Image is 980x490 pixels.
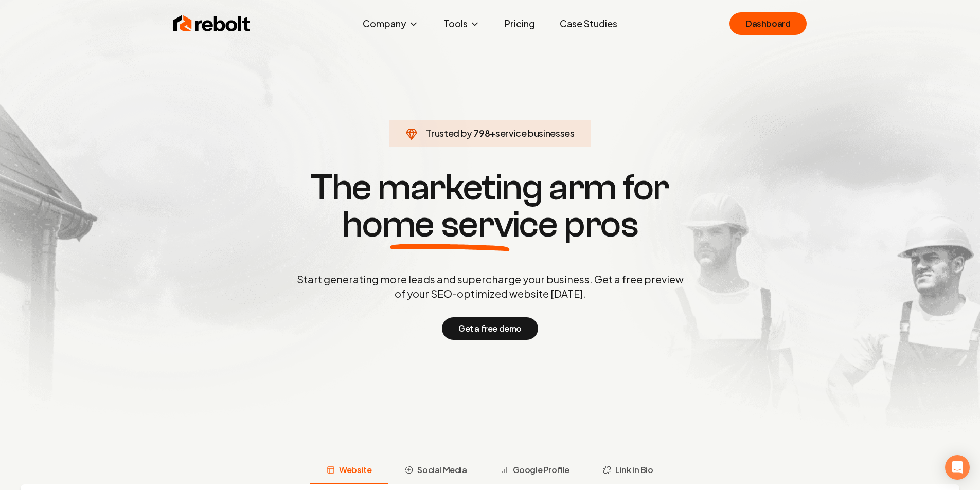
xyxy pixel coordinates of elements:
[388,458,483,484] button: Social Media
[586,458,670,484] button: Link in Bio
[342,206,558,243] span: home service
[310,458,388,484] button: Website
[339,464,371,476] span: Website
[551,13,626,34] a: Case Studies
[435,13,488,34] button: Tools
[243,169,737,243] h1: The marketing arm for pros
[473,126,490,140] span: 798
[513,464,569,476] span: Google Profile
[495,127,575,139] span: service businesses
[417,464,467,476] span: Social Media
[354,13,427,34] button: Company
[490,127,495,139] span: +
[729,12,807,35] a: Dashboard
[173,13,251,34] img: Rebolt Logo
[945,455,970,480] div: Open Intercom Messenger
[484,458,586,484] button: Google Profile
[426,127,472,139] span: Trusted by
[496,13,543,34] a: Pricing
[615,464,653,476] span: Link in Bio
[442,317,538,340] button: Get a free demo
[295,272,686,301] p: Start generating more leads and supercharge your business. Get a free preview of your SEO-optimiz...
